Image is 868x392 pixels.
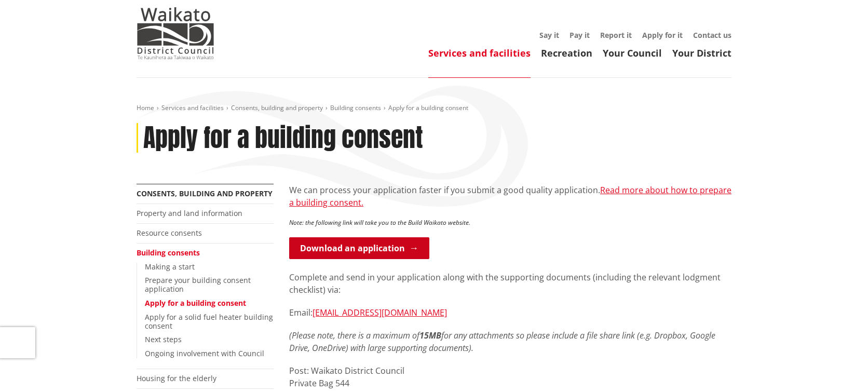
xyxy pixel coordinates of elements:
a: Read more about how to prepare a building consent. [289,184,731,208]
a: Services and facilities [428,47,531,59]
a: Building consents [330,103,381,112]
a: Housing for the elderly [137,373,216,383]
em: Note: the following link will take you to the Build Waikato website. [289,218,470,227]
em: (Please note, there is a maximum of for any attachments so please include a file share link (e.g.... [289,330,715,354]
a: Services and facilities [161,103,224,112]
a: Recreation [541,47,592,59]
a: Making a start [145,262,195,272]
a: [EMAIL_ADDRESS][DOMAIN_NAME] [313,307,447,318]
a: Prepare your building consent application [145,275,251,294]
a: Ongoing involvement with Council [145,348,264,358]
a: Report it [600,30,632,40]
a: Property and land information [137,208,242,218]
a: Contact us [693,30,731,40]
p: Email: [289,306,731,319]
span: Apply for a building consent [388,103,468,112]
a: Download an application [289,237,429,259]
a: Resource consents [137,228,202,238]
nav: breadcrumb [137,104,731,113]
p: Complete and send in your application along with the supporting documents (including the relevant... [289,271,731,296]
img: Waikato District Council - Te Kaunihera aa Takiwaa o Waikato [137,7,214,59]
p: We can process your application faster if you submit a good quality application. [289,184,731,209]
a: Consents, building and property [137,188,273,198]
a: Apply for it [642,30,683,40]
a: Your District [672,47,731,59]
h1: Apply for a building consent [143,123,423,153]
strong: 15MB [419,330,441,341]
a: Next steps [145,334,182,344]
a: Pay it [569,30,590,40]
a: Say it [539,30,559,40]
a: Apply for a building consent [145,298,246,308]
iframe: Messenger Launcher [820,348,858,386]
a: Your Council [603,47,662,59]
a: Apply for a solid fuel heater building consent​ [145,312,273,331]
a: Home [137,103,154,112]
a: Building consents [137,248,200,258]
a: Consents, building and property [231,103,323,112]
